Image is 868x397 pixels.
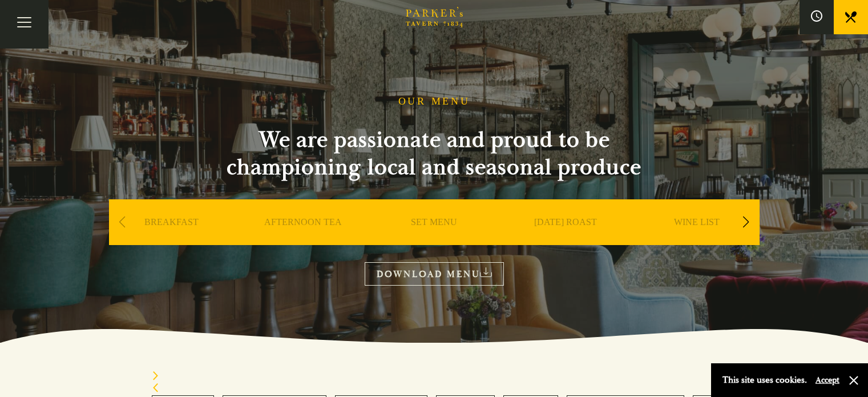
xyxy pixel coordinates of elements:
[264,216,342,262] a: AFTERNOON TEA
[144,216,199,262] a: BREAKFAST
[722,372,807,388] p: This site uses cookies.
[115,210,130,235] div: Previous slide
[152,383,717,395] div: Previous slide
[240,199,366,279] div: 2 / 9
[848,375,859,386] button: Close and accept
[206,126,663,181] h2: We are passionate and proud to be championing local and seasonal produce
[411,216,457,262] a: SET MENU
[152,371,717,383] div: Next slide
[503,199,628,279] div: 4 / 9
[738,210,754,235] div: Next slide
[372,199,497,279] div: 3 / 9
[398,95,470,108] h1: OUR MENU
[365,262,504,286] a: DOWNLOAD MENU
[109,199,235,279] div: 1 / 9
[815,375,839,386] button: Accept
[674,216,720,262] a: WINE LIST
[634,199,760,279] div: 5 / 9
[534,216,597,262] a: [DATE] ROAST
